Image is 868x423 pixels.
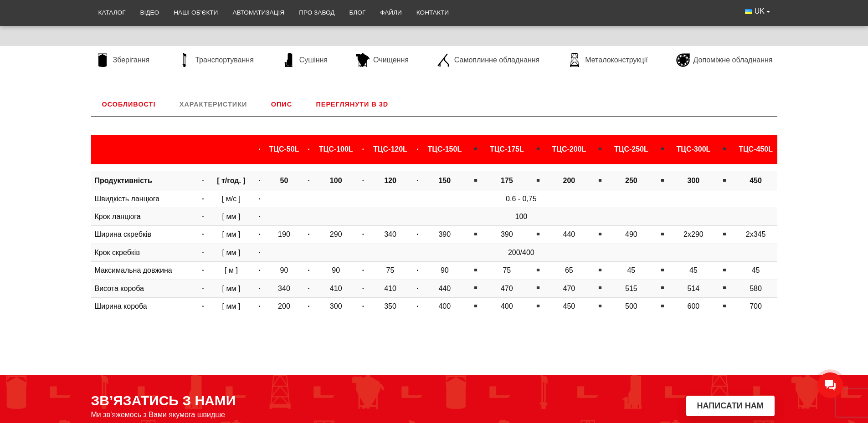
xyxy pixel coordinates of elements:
td: 200 [265,298,303,316]
a: Опис [260,92,303,116]
span: Сушіння [299,55,328,65]
img: ▪ [659,145,666,153]
b: TЦС-250L [614,145,648,153]
td: 75 [485,262,528,280]
td: 340 [265,280,303,297]
strong: · [258,145,260,153]
strong: · [416,266,418,274]
a: Автоматизація [225,3,292,23]
strong: · [258,213,260,220]
td: 340 [369,226,412,244]
strong: · [308,266,309,274]
img: ▪ [534,266,542,274]
td: 100 [265,208,777,226]
b: TЦС-150L [427,145,462,153]
td: 90 [314,262,357,280]
span: Ми зв’яжемось з Вами якумога швидше [91,411,226,419]
td: [ мм ] [209,226,253,244]
td: Швидкість ланцюга [91,190,197,208]
td: [ мм ] [209,208,253,226]
b: 150 [438,177,451,184]
td: 470 [485,280,528,297]
img: ▪ [596,145,604,153]
b: 100 [330,177,342,184]
strong: · [258,285,260,292]
td: 500 [610,298,653,316]
strong: · [202,213,204,220]
img: ▪ [721,177,728,184]
td: Ширина короба [91,298,197,316]
img: ▪ [596,302,604,310]
a: Блог [342,3,373,23]
a: Металоконструкції [563,53,652,67]
b: 120 [384,177,396,184]
td: 400 [423,298,466,316]
img: ▪ [596,230,604,238]
td: 290 [314,226,357,244]
img: ▪ [721,145,728,153]
strong: · [202,302,204,310]
a: Особливості [91,92,167,116]
strong: · [202,177,204,184]
span: Транспортування [195,55,254,65]
img: ▪ [721,230,728,238]
td: 600 [672,298,715,316]
td: 190 [265,226,303,244]
strong: · [416,285,418,292]
strong: · [202,285,204,292]
a: Сушіння [277,53,332,67]
img: ▪ [534,284,542,291]
strong: · [258,266,260,274]
span: Очищення [373,55,409,65]
td: Крок скребків [91,244,197,261]
img: ▪ [721,284,728,291]
a: Допоміжне обладнання [672,53,777,67]
b: 450 [750,177,762,184]
img: ▪ [472,145,479,153]
td: 440 [548,226,591,244]
b: 250 [625,177,637,184]
strong: · [308,230,309,238]
a: Переглянути в 3D [305,92,400,116]
td: 45 [610,262,653,280]
a: Відео [133,3,167,23]
td: 410 [369,280,412,297]
img: ▪ [659,302,666,310]
td: [ м/с ] [209,190,253,208]
img: ▪ [472,302,479,310]
a: Контакти [409,3,456,23]
td: 90 [265,262,303,280]
td: 514 [672,280,715,297]
td: 700 [734,298,777,316]
td: 440 [423,280,466,297]
a: Самоплинне обладнання [432,53,544,67]
strong: · [362,230,364,238]
strong: · [258,230,260,238]
img: ▪ [721,302,728,310]
b: Продуктивність [95,177,152,184]
img: ▪ [472,266,479,274]
a: Про завод [292,3,342,23]
span: Зберігання [113,55,150,65]
td: 515 [610,280,653,297]
strong: · [416,230,418,238]
b: TЦС-200L [552,145,586,153]
b: [ т/год. ] [217,177,245,184]
b: TЦС-450L [739,145,773,153]
img: ▪ [659,177,666,184]
button: UK [738,3,777,20]
img: ▪ [659,266,666,274]
td: Максимальна довжина [91,262,197,280]
span: ЗВ’ЯЗАТИСЬ З НАМИ [91,393,236,408]
a: Очищення [351,53,413,67]
td: 450 [548,298,591,316]
td: 2x290 [672,226,715,244]
td: 0,6 - 0,75 [265,190,777,208]
td: [ м ] [209,262,253,280]
td: 75 [369,262,412,280]
td: 45 [672,262,715,280]
b: 200 [563,177,575,184]
img: ▪ [472,284,479,291]
img: ▪ [596,284,604,291]
strong: · [362,266,364,274]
